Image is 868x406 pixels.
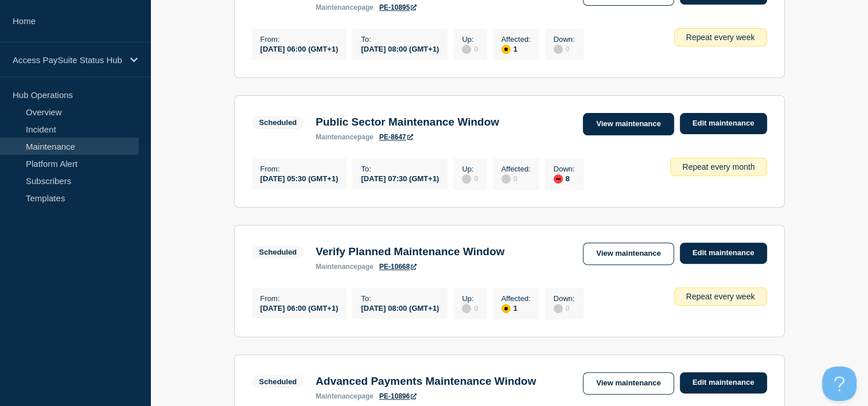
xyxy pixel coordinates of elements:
a: Edit maintenance [680,372,767,393]
div: 1 [501,303,531,313]
div: [DATE] 06:00 (GMT+1) [260,44,338,53]
div: Scheduled [259,118,297,127]
div: disabled [554,45,563,54]
a: PE-10668 [379,263,417,271]
div: 0 [462,303,478,313]
div: disabled [501,174,511,184]
div: [DATE] 07:30 (GMT+1) [361,173,439,183]
div: Scheduled [259,248,297,256]
a: View maintenance [583,243,674,265]
p: page [316,3,373,11]
a: View maintenance [583,372,674,395]
p: From : [260,294,338,303]
p: Up : [462,294,478,303]
div: [DATE] 08:00 (GMT+1) [361,44,439,53]
p: To : [361,35,439,44]
div: 0 [501,173,531,184]
a: Edit maintenance [680,113,767,134]
span: maintenance [316,3,357,11]
div: disabled [462,304,471,313]
iframe: Help Scout Beacon - Open [822,366,857,401]
div: Repeat every week [674,287,767,306]
p: Up : [462,35,478,44]
p: Down : [554,35,575,44]
p: From : [260,165,338,173]
p: Down : [554,294,575,303]
div: [DATE] 06:00 (GMT+1) [260,303,338,313]
div: disabled [462,174,471,184]
p: Affected : [501,35,531,44]
div: affected [501,45,511,54]
div: disabled [462,45,471,54]
a: PE-8647 [379,133,413,141]
h3: Advanced Payments Maintenance Window [316,375,536,388]
div: 0 [462,173,478,184]
a: Edit maintenance [680,243,767,264]
div: Scheduled [259,377,297,386]
p: To : [361,294,439,303]
p: To : [361,165,439,173]
div: disabled [554,304,563,313]
div: 0 [462,44,478,54]
a: PE-10896 [379,392,417,400]
p: From : [260,35,338,44]
p: page [316,392,373,400]
span: maintenance [316,263,357,271]
p: page [316,133,373,141]
p: Affected : [501,165,531,173]
p: Affected : [501,294,531,303]
p: Down : [554,165,575,173]
div: 8 [554,173,575,184]
h3: Verify Planned Maintenance Window [316,245,504,258]
p: page [316,263,373,271]
h3: Public Sector Maintenance Window [316,116,499,128]
a: PE-10895 [379,3,417,11]
div: affected [501,304,511,313]
div: 0 [554,44,575,54]
div: 1 [501,44,531,54]
p: Up : [462,165,478,173]
a: View maintenance [583,113,674,135]
p: Access PaySuite Status Hub [13,55,123,65]
div: [DATE] 08:00 (GMT+1) [361,303,439,313]
div: down [554,174,563,184]
div: [DATE] 05:30 (GMT+1) [260,173,338,183]
span: maintenance [316,133,357,141]
div: 0 [554,303,575,313]
span: maintenance [316,392,357,400]
div: Repeat every week [674,28,767,46]
div: Repeat every month [670,158,766,176]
